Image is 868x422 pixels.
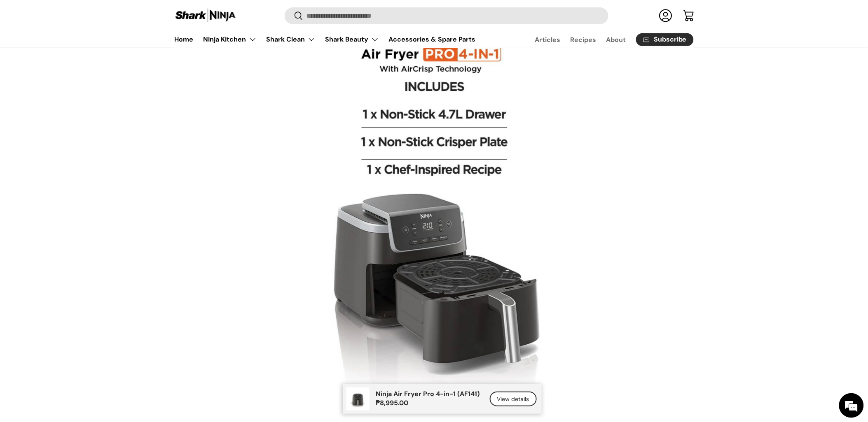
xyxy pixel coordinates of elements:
[4,225,157,253] textarea: Type your message and hit 'Enter'
[654,36,687,43] span: Subscribe
[515,31,694,47] nav: Secondary
[175,31,194,47] a: Home
[48,104,114,187] span: We're online!
[262,31,321,47] summary: Shark Clean
[321,31,384,47] summary: Shark Beauty
[490,392,537,407] a: View details
[376,399,411,407] strong: ₱8,995.00
[43,46,138,57] div: Chat with us now
[199,31,262,47] summary: Ninja Kitchen
[535,31,561,47] a: Articles
[346,387,370,410] img: https://sharkninja.com.ph/products/ninja-air-fryer-pro-4-in-1-af141
[389,31,476,47] a: Accessories & Spare Parts
[636,33,694,46] a: Subscribe
[571,31,597,47] a: Recipes
[135,4,155,24] div: Minimize live chat window
[175,31,476,47] nav: Primary
[175,7,236,23] img: Shark Ninja Philippines
[606,31,626,47] a: About
[376,390,480,398] p: Ninja Air Fryer Pro 4-in-1 (AF141)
